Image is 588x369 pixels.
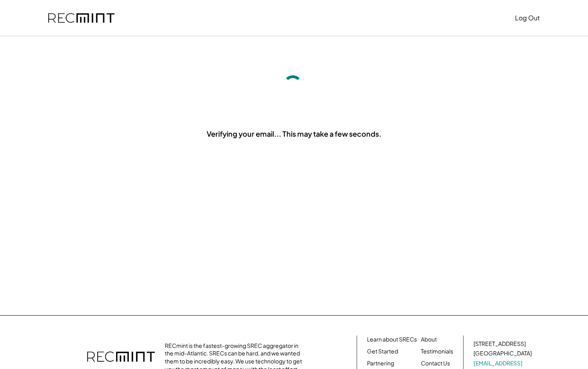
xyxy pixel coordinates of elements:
[367,347,398,355] a: Get Started
[367,359,394,367] a: Partnering
[421,336,437,343] a: About
[421,347,453,355] a: Testimonials
[515,10,540,26] button: Log Out
[48,13,114,23] img: recmint-logotype%403x.png
[474,340,526,348] div: [STREET_ADDRESS]
[421,359,450,367] a: Contact Us
[207,129,381,139] div: Verifying your email... This may take a few seconds.
[474,349,532,357] div: [GEOGRAPHIC_DATA]
[367,336,417,343] a: Learn about SRECs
